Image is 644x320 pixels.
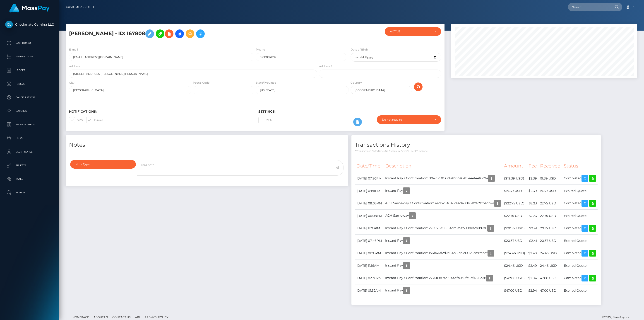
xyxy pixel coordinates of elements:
a: Batches [3,105,55,117]
p: Manage Users [5,121,54,128]
td: ($22.75 USD) [502,197,527,210]
div: ACTIVE [390,30,431,33]
p: User Profile [5,148,54,155]
p: Transactions [5,53,54,60]
td: $2.39 [527,185,538,197]
label: Postal Code [193,81,209,85]
td: [DATE] 07:46PM [355,235,384,247]
a: User Profile [3,146,55,158]
p: API Keys [5,162,54,169]
td: $20.37 USD [502,235,527,247]
td: [DATE] 06:08PM [355,210,384,222]
td: $2.41 [527,235,538,247]
td: $2.49 [527,259,538,272]
td: $2.23 [527,210,538,222]
td: $22.75 USD [502,210,527,222]
td: Instant Pay / Confirmation: 2775a9874a1944efb030fe9ef4815338 [384,272,502,284]
label: City [69,81,74,85]
p: Dashboard [5,40,54,46]
p: Taxes [5,176,54,182]
th: Description [384,160,502,172]
th: Amount [502,160,527,172]
span: Checkmate Gaming LLC [3,22,55,27]
label: E-mail [86,117,103,123]
td: Expired Quote [562,284,598,297]
td: Instant Pay / Confirmation: 156b46d2d7d64e8599c6f129ca97cedf [384,247,502,259]
td: $2.23 [527,197,538,210]
a: Cancellations [3,92,55,103]
p: * Transactions date/time are shown in payee's local timezone [355,149,598,153]
td: Instant Pay [384,235,502,247]
td: 24.46 USD [538,247,562,259]
td: $2.41 [527,222,538,235]
a: API Keys [3,160,55,171]
td: ($19.39 USD) [502,172,527,185]
a: Manage Users [3,119,55,130]
label: State/Province [256,81,276,85]
label: 2FA [258,117,272,123]
div: Note Type [75,162,125,166]
label: Address [69,64,80,68]
p: Batches [5,108,54,114]
td: [DATE] 07:30PM [355,172,384,185]
td: 20.37 USD [538,235,562,247]
td: Expired Quote [562,185,598,197]
td: Expired Quote [562,210,598,222]
td: $24.46 USD [502,259,527,272]
a: Links [3,133,55,144]
td: [DATE] 01:32AM [355,284,384,297]
td: 22.75 USD [538,210,562,222]
input: Search... [568,3,610,11]
a: Customer Profile [66,2,95,12]
td: ACH Same-day / Confirmation: 4edb294946fa4d498b31f767afbedb2a [384,197,502,210]
h5: [PERSON_NAME] - ID: 167808 [69,27,315,40]
button: ACTIVE [385,27,441,36]
p: Payees [5,80,54,87]
label: SMS [69,117,83,123]
td: Expired Quote [562,259,598,272]
img: MassPay Logo [9,4,50,12]
button: Do not require [377,115,441,124]
td: [DATE] 01:03PM [355,247,384,259]
td: Expired Quote [562,235,598,247]
label: Country [351,81,362,85]
p: Search [5,189,54,196]
td: $2.94 [527,272,538,284]
a: Ledger [3,65,55,76]
td: Completed [562,247,598,259]
td: Completed [562,272,598,284]
th: Fee [527,160,538,172]
label: Phone [256,48,265,52]
td: 20.37 USD [538,222,562,235]
td: Completed [562,197,598,210]
td: Instant Pay / Confirmation: d0e75c3033d74b0ba64f5e4e144f6c9a [384,172,502,185]
td: [DATE] 08:05PM [355,197,384,210]
img: Checkmate Gaming LLC [5,21,13,28]
a: Taxes [3,173,55,185]
label: Date of Birth [351,48,368,52]
td: Instant Pay [384,284,502,297]
td: Instant Pay [384,185,502,197]
th: Status [562,160,598,172]
td: [DATE] 02:36PM [355,272,384,284]
label: Address 2 [319,64,332,68]
h6: Settings: [258,110,441,114]
td: 47.00 USD [538,284,562,297]
h4: Notes [69,141,345,149]
h4: Transactions History [355,141,598,149]
a: Transactions [3,51,55,62]
a: Search [3,187,55,198]
td: $2.49 [527,247,538,259]
p: Cancellations [5,94,54,101]
div: © 2025 , MassPay Inc. [602,315,634,320]
a: Dashboard [3,37,55,49]
td: $47.00 USD [502,284,527,297]
a: Initiate Payout [175,29,184,38]
td: 22.75 USD [538,197,562,210]
td: [DATE] 09:11PM [355,185,384,197]
th: Date/Time [355,160,384,172]
td: Instant Pay [384,259,502,272]
td: $19.39 USD [502,185,527,197]
td: 47.00 USD [538,272,562,284]
td: [DATE] 11:03PM [355,222,384,235]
